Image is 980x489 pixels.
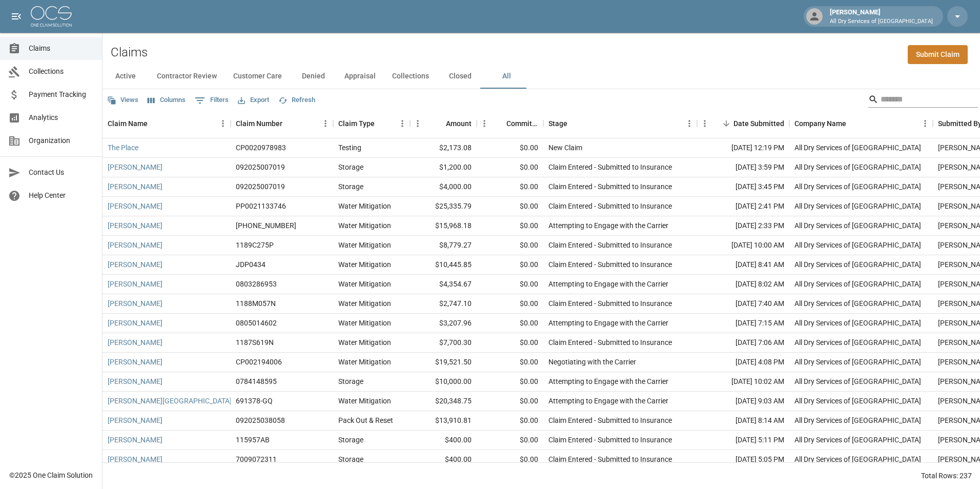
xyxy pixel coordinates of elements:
[103,64,149,89] button: Active
[236,279,277,289] div: 0803286953
[548,318,668,328] div: Attempting to Engage with the Carrier
[868,91,978,110] div: Search
[794,259,921,270] div: All Dry Services of Atlanta
[108,109,148,138] div: Claim Name
[290,64,336,89] button: Denied
[236,318,277,328] div: 0805014602
[697,353,789,372] div: [DATE] 4:08 PM
[794,415,921,425] div: All Dry Services of Atlanta
[338,435,363,445] div: Storage
[794,396,921,406] div: All Dry Services of Atlanta
[111,45,148,60] h2: Claims
[477,158,543,177] div: $0.00
[29,167,94,178] span: Contact Us
[384,64,437,89] button: Collections
[477,275,543,294] div: $0.00
[794,357,921,367] div: All Dry Services of Atlanta
[338,259,391,270] div: Water Mitigation
[794,201,921,211] div: All Dry Services of Atlanta
[697,138,789,158] div: [DATE] 12:19 PM
[697,177,789,197] div: [DATE] 3:45 PM
[548,298,672,309] div: Claim Entered - Submitted to Insurance
[492,116,506,131] button: Sort
[108,337,162,348] a: [PERSON_NAME]
[733,109,784,138] div: Date Submitted
[697,275,789,294] div: [DATE] 8:02 AM
[338,298,391,309] div: Water Mitigation
[395,116,410,131] button: Menu
[108,162,162,172] a: [PERSON_NAME]
[410,372,477,392] div: $10,000.00
[29,112,94,123] span: Analytics
[108,454,162,464] a: [PERSON_NAME]
[276,92,318,108] button: Refresh
[483,64,529,89] button: All
[338,240,391,250] div: Water Mitigation
[338,357,391,367] div: Water Mitigation
[108,220,162,231] a: [PERSON_NAME]
[410,116,425,131] button: Menu
[108,279,162,289] a: [PERSON_NAME]
[477,294,543,314] div: $0.00
[108,298,162,309] a: [PERSON_NAME]
[236,396,273,406] div: 691378-GQ
[236,454,277,464] div: 7009072311
[548,162,672,172] div: Claim Entered - Submitted to Insurance
[108,142,138,153] a: The Place
[149,64,225,89] button: Contractor Review
[477,450,543,470] div: $0.00
[446,109,472,138] div: Amount
[697,216,789,236] div: [DATE] 2:33 PM
[697,116,712,131] button: Menu
[697,255,789,275] div: [DATE] 8:41 AM
[477,109,543,138] div: Committed Amount
[6,6,27,27] button: open drawer
[236,162,285,172] div: 092025007019
[794,376,921,386] div: All Dry Services of Atlanta
[477,116,492,131] button: Menu
[318,116,333,131] button: Menu
[794,454,921,464] div: All Dry Services of Atlanta
[908,45,968,64] a: Submit Claim
[548,435,672,445] div: Claim Entered - Submitted to Insurance
[477,197,543,216] div: $0.00
[338,162,363,172] div: Storage
[410,236,477,255] div: $8,779.27
[231,109,333,138] div: Claim Number
[29,190,94,201] span: Help Center
[338,142,361,153] div: Testing
[410,158,477,177] div: $1,200.00
[333,109,410,138] div: Claim Type
[830,17,933,26] p: All Dry Services of [GEOGRAPHIC_DATA]
[826,7,937,26] div: [PERSON_NAME]
[794,109,846,138] div: Company Name
[697,236,789,255] div: [DATE] 10:00 AM
[236,337,274,348] div: 1187S619N
[794,142,921,153] div: All Dry Services of Atlanta
[236,181,285,192] div: 092025007019
[548,415,672,425] div: Claim Entered - Submitted to Insurance
[697,372,789,392] div: [DATE] 10:02 AM
[105,92,141,108] button: Views
[410,109,477,138] div: Amount
[697,450,789,470] div: [DATE] 5:05 PM
[719,116,733,131] button: Sort
[108,201,162,211] a: [PERSON_NAME]
[410,275,477,294] div: $4,354.67
[794,162,921,172] div: All Dry Services of Atlanta
[108,396,232,406] a: [PERSON_NAME][GEOGRAPHIC_DATA]
[697,411,789,431] div: [DATE] 8:14 AM
[548,337,672,348] div: Claim Entered - Submitted to Insurance
[338,220,391,231] div: Water Mitigation
[477,255,543,275] div: $0.00
[410,294,477,314] div: $2,747.10
[917,116,933,131] button: Menu
[235,92,272,108] button: Export
[410,431,477,450] div: $400.00
[410,392,477,411] div: $20,348.75
[410,333,477,353] div: $7,700.30
[432,116,446,131] button: Sort
[236,357,282,367] div: CP002194006
[338,201,391,211] div: Water Mitigation
[338,337,391,348] div: Water Mitigation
